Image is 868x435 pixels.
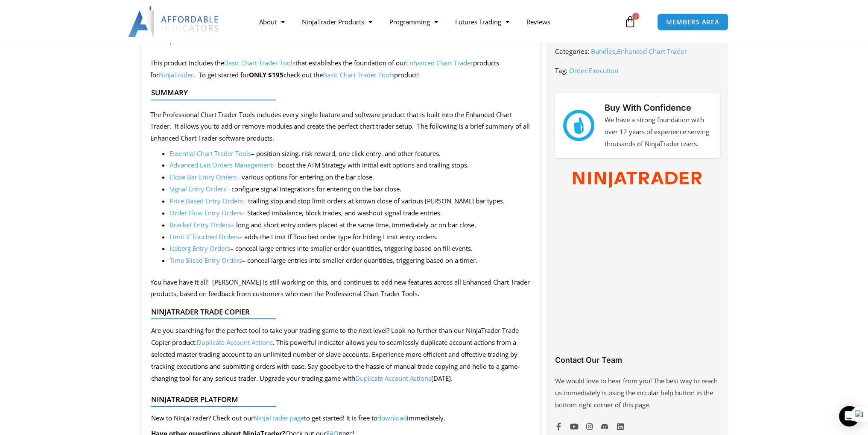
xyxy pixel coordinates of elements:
[170,171,532,183] li: – various options for entering on the bar close.
[170,256,242,265] a: Time Sliced Entry Orders
[150,276,532,300] p: You have have it all! [PERSON_NAME] is still working on this, and continues to add new features a...
[323,71,394,79] a: Basic Chart Trader Tools
[632,13,639,20] span: 0
[517,12,558,32] a: Reviews
[170,219,532,231] li: – long and short entry orders placed at the same time, immediately or on bar close.
[283,71,419,79] span: check out the product!
[170,173,237,181] a: Close Bar Entry Orders
[197,338,273,347] a: Duplicate Account Actions
[151,412,445,424] p: New to NinjaTrader? Check out our to get started! It is free to immediately.
[555,66,567,75] span: Tag:
[839,406,859,426] div: Open Intercom Messenger
[170,183,532,195] li: – configure signal integrations for entering on the bar close.
[170,149,251,158] a: Essential Chart Trader Tools
[611,9,649,34] a: 0
[249,71,283,79] strong: ONLY $195
[406,59,473,67] a: Enhanced Chart Trader
[170,197,243,205] a: Price Based Entry Orders
[170,207,532,219] li: – Stacked imbalance, block trades, and washout signal trade entries.
[555,47,589,56] span: Categories:
[657,13,728,31] a: MEMBERS AREA
[555,212,719,362] iframe: Customer reviews powered by Trustpilot
[377,414,407,422] a: download
[555,375,719,411] p: We would love to hear from you! The best way to reach us immediately is using the circular help b...
[446,12,517,32] a: Futures Trading
[151,88,524,97] h4: Summary
[666,19,719,25] span: MEMBERS AREA
[170,231,532,243] li: – adds the Limit If Touched order type for hiding Limit entry orders.
[605,101,711,114] h3: Buy With Confidence
[150,109,532,145] p: The Professional Chart Trader Tools includes every single feature and software product that is bu...
[250,12,293,32] a: About
[159,71,193,79] a: NinjaTrader
[224,59,295,67] a: Basic Chart Trader Tools
[170,185,226,193] a: Signal Entry Orders
[170,232,239,241] a: Limit If Touched Orders
[151,308,524,316] h4: NinjaTrader Trade Copier
[128,6,220,37] img: LogoAI | Affordable Indicators – NinjaTrader
[355,374,431,382] a: Duplicate Account Actions
[170,209,242,217] a: Order Flow Entry Orders
[170,255,532,267] li: – conceal large entries into smaller order quantities, triggering based on a timer.
[563,110,594,141] img: mark thumbs good 43913 | Affordable Indicators – NinjaTrader
[170,161,273,169] a: Advanced Exit Orders Management
[170,243,532,255] li: – conceal large entries into smaller order quantities, triggering based on fill events.
[590,47,615,56] a: Bundles
[170,220,231,229] a: Bracket Entry Orders
[293,12,380,32] a: NinjaTrader Products
[151,395,524,404] h4: NinjaTrader Platform
[573,172,701,188] img: NinjaTrader Wordmark color RGB | Affordable Indicators – NinjaTrader
[170,148,532,160] li: – position sizing, risk reward, one click entry, and other features.
[254,414,304,422] a: NinjaTrader page
[250,12,622,32] nav: Menu
[569,66,618,75] a: Order Execution
[170,195,532,207] li: – trailing stop and stop limit orders at known close of various [PERSON_NAME] bar types.
[151,325,524,384] div: Are you searching for the perfect tool to take your trading game to the next level? Look no furth...
[590,47,687,56] span: ,
[150,57,532,81] p: This product includes the that establishes the foundation of our products for . To get started for
[605,114,711,150] p: We have a strong foundation with over 12 years of experience serving thousands of NinjaTrader users.
[380,12,446,32] a: Programming
[170,159,532,171] li: – boost the ATM Strategy with initial exit options and trailing stops.
[555,355,719,365] h3: Contact Our Team
[617,47,687,56] a: Enhanced Chart Trader
[170,244,230,253] a: Iceberg Entry Orders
